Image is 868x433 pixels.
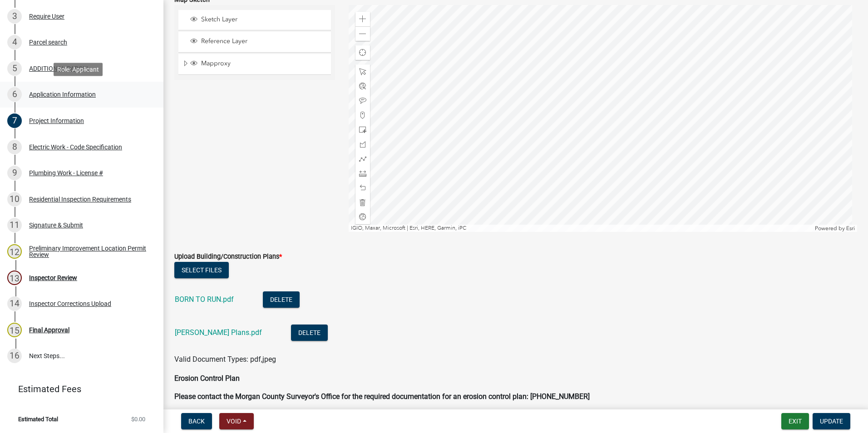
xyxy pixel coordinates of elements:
button: Exit [781,413,809,429]
span: Sketch Layer [199,15,328,24]
div: Require User [29,13,64,20]
ul: Layer List [178,8,332,77]
div: 5 [7,61,22,76]
a: [PERSON_NAME] Plans.pdf [175,328,262,337]
div: Electric Work - Code Specification [29,144,122,150]
div: 12 [7,244,22,259]
button: Update [813,413,850,429]
div: 10 [7,192,22,207]
span: Update [820,418,843,425]
li: Sketch Layer [178,10,331,30]
li: Mapproxy [178,54,331,75]
div: 6 [7,87,22,102]
div: Find my location [355,45,370,60]
div: Plumbing Work - License # [29,170,103,176]
div: Preliminary Improvement Location Permit Review [29,245,149,258]
div: 13 [7,271,22,285]
div: 15 [7,323,22,337]
div: 16 [7,349,22,363]
div: 8 [7,140,22,154]
div: Residential Inspection Requirements [29,196,131,202]
div: Project Information [29,118,84,124]
div: Inspector Review [29,275,77,281]
div: 7 [7,113,22,128]
strong: Please contact the Morgan County Surveyor's Office for the required documentation for an erosion ... [174,392,590,401]
button: Select files [174,262,229,278]
strong: Erosion Control Plan [174,374,240,383]
span: Back [188,418,205,425]
li: Reference Layer [178,32,331,52]
div: Zoom out [355,26,370,41]
button: Delete [263,291,300,308]
div: ADDITIONAL PARCEL [29,65,90,72]
div: 9 [7,166,22,180]
div: Inspector Corrections Upload [29,300,111,307]
div: Powered by [813,225,857,232]
span: Void [227,418,241,425]
div: Role: Applicant [54,63,103,76]
div: 11 [7,218,22,232]
div: Parcel search [29,39,67,45]
span: Expand [182,59,189,69]
span: Estimated Total [18,416,58,422]
div: Reference Layer [189,37,328,46]
a: Estimated Fees [7,380,149,398]
label: Upload Building/Construction Plans [174,254,282,260]
a: BORN TO RUN.pdf [175,295,234,304]
div: Signature & Submit [29,222,83,228]
span: $0.00 [131,416,145,422]
button: Back [181,413,212,429]
wm-modal-confirm: Delete Document [263,296,300,305]
span: Valid Document Types: pdf,jpeg [174,355,276,364]
div: Mapproxy [189,59,328,69]
wm-modal-confirm: Delete Document [291,329,328,338]
button: Void [219,413,254,429]
div: 4 [7,35,22,49]
div: Zoom in [355,12,370,26]
div: Final Approval [29,327,69,333]
div: IGIO, Maxar, Microsoft | Esri, HERE, Garmin, iPC [349,225,813,232]
div: Sketch Layer [189,15,328,25]
div: 14 [7,296,22,311]
span: Reference Layer [199,37,328,45]
a: Esri [846,225,855,231]
div: 3 [7,9,22,24]
div: Application Information [29,91,96,98]
span: Mapproxy [199,59,328,68]
button: Delete [291,325,328,341]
